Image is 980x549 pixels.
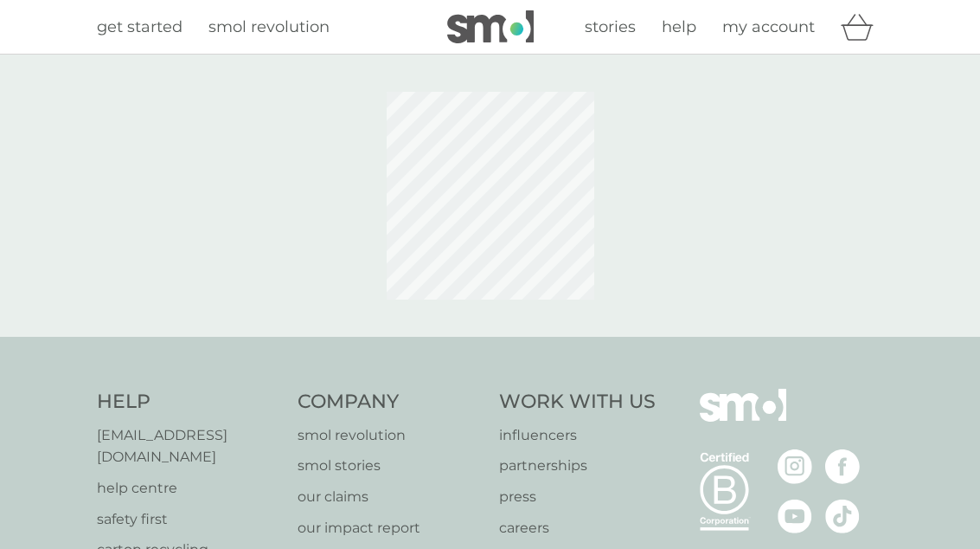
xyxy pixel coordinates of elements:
a: get started [97,15,183,40]
img: smol [447,10,534,43]
span: help [662,17,696,36]
a: safety first [97,508,281,531]
a: our impact report [298,517,482,539]
div: basket [841,10,884,44]
a: my account [722,15,815,40]
a: smol revolution [298,424,482,447]
a: [EMAIL_ADDRESS][DOMAIN_NAME] [97,424,281,468]
img: smol [700,389,786,448]
span: get started [97,17,183,36]
h4: Work With Us [499,389,656,416]
img: visit the smol Facebook page [825,449,860,484]
a: partnerships [499,455,656,477]
a: stories [585,15,636,40]
a: press [499,486,656,508]
img: visit the smol Instagram page [778,449,812,484]
a: help [662,15,696,40]
a: careers [499,517,656,539]
h4: Company [298,389,482,416]
img: visit the smol Tiktok page [825,499,860,533]
img: visit the smol Youtube page [778,499,812,533]
span: my account [722,17,815,36]
a: influencers [499,424,656,447]
span: smol revolution [208,17,330,36]
a: smol stories [298,455,482,477]
h4: Help [97,389,281,416]
a: our claims [298,486,482,508]
a: smol revolution [208,15,330,40]
a: help centre [97,477,281,500]
span: stories [585,17,636,36]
